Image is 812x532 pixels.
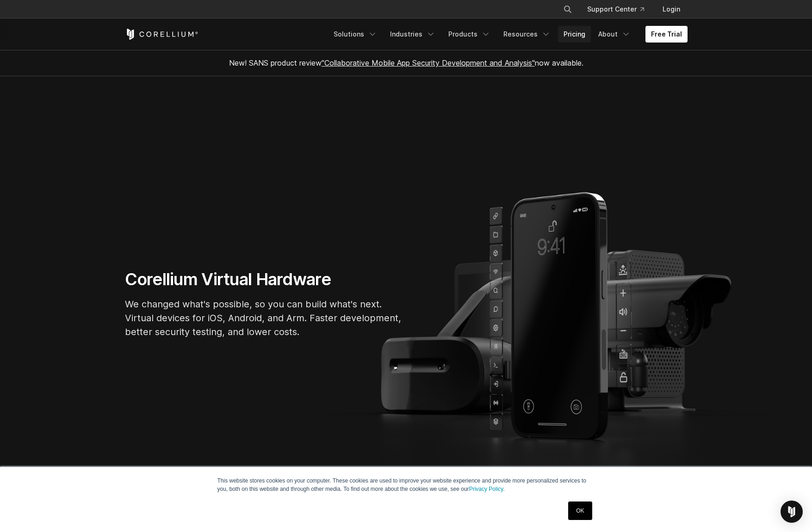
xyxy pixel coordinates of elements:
[645,26,688,43] a: Free Trial
[125,297,403,339] p: We changed what's possible, so you can build what's next. Virtual devices for iOS, Android, and A...
[443,26,496,43] a: Products
[328,26,383,43] a: Solutions
[655,1,688,18] a: Login
[322,58,535,67] a: "Collaborative Mobile App Security Development and Analysis"
[384,26,441,43] a: Industries
[580,1,651,18] a: Support Center
[125,269,403,290] h1: Corellium Virtual Hardware
[552,1,688,18] div: Navigation Menu
[559,1,576,18] button: Search
[469,486,505,492] a: Privacy Policy.
[781,501,803,523] div: Open Intercom Messenger
[217,477,595,493] p: This website stores cookies on your computer. These cookies are used to improve your website expe...
[593,26,636,43] a: About
[558,26,591,43] a: Pricing
[125,29,198,40] a: Corellium Home
[498,26,556,43] a: Resources
[328,26,688,43] div: Navigation Menu
[229,58,583,67] span: New! SANS product review now available.
[568,501,592,520] a: OK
